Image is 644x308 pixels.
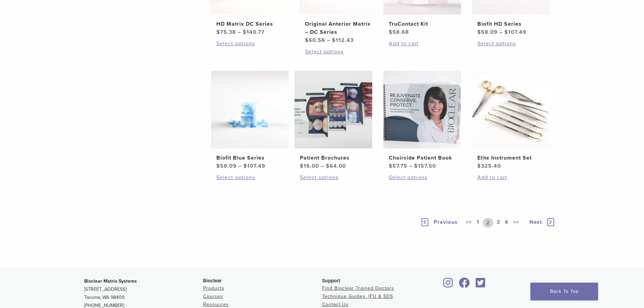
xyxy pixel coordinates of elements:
a: Courses [203,293,223,299]
span: Bioclear [203,278,222,283]
span: Next [529,219,542,226]
a: Back To Top [530,283,598,300]
span: – [321,163,324,169]
h2: Original Anterior Matrix – DC Series [305,20,372,36]
h2: Patient Brochures [300,154,367,162]
bdi: 157.50 [414,163,436,169]
span: $ [477,163,481,169]
span: $ [216,163,220,169]
a: Add to cart: “Elite Instrument Set” [477,173,544,182]
h2: HD Matrix DC Series [216,20,283,28]
a: 1 [475,218,481,228]
a: Elite Instrument SetElite Instrument Set $325.40 [472,71,550,170]
h2: Biofit HD Series [477,20,544,28]
h2: TruContact Kit [389,20,456,28]
span: $ [477,29,481,35]
bdi: 325.40 [477,163,501,169]
bdi: 75.38 [216,29,236,35]
a: Add to cart: “TruContact Kit” [389,40,456,48]
h2: Elite Instrument Set [477,154,544,162]
a: 4 [503,218,510,228]
span: $ [332,37,336,44]
span: Previous [434,219,458,226]
span: – [238,163,242,169]
span: – [409,163,412,169]
a: Find Bioclear Trained Doctors [322,285,394,291]
bdi: 58.09 [477,29,498,35]
img: Biofit Blue Series [211,71,289,148]
span: $ [389,163,392,169]
span: $ [305,37,309,44]
span: $ [243,29,246,35]
a: Biofit Blue SeriesBiofit Blue Series [211,71,289,170]
img: Elite Instrument Set [472,71,550,148]
bdi: 107.49 [504,29,526,35]
a: Bioclear [457,282,472,288]
strong: Bioclear Matrix Systems [84,278,137,284]
bdi: 60.56 [305,37,325,44]
a: Select options for “Biofit HD Series” [477,40,544,48]
bdi: 140.77 [243,29,265,35]
span: $ [216,29,220,35]
a: Select options for “Chairside Patient Book” [389,173,456,182]
bdi: 16.00 [300,163,319,169]
a: Patient BrochuresPatient Brochures [294,71,373,170]
bdi: 107.49 [243,163,265,169]
span: $ [243,163,247,169]
a: Select options for “Original Anterior Matrix - DC Series” [305,48,372,56]
span: – [327,37,330,44]
bdi: 58.09 [216,163,237,169]
bdi: 64.00 [326,163,346,169]
h2: Biofit Blue Series [216,154,283,162]
span: $ [300,163,304,169]
span: $ [389,29,392,35]
a: Chairside Patient BookChairside Patient Book [383,71,462,170]
a: 3 [495,218,501,228]
span: $ [504,29,508,35]
img: Patient Brochures [294,71,372,148]
a: << [464,218,473,228]
a: Bioclear [441,282,455,288]
img: Chairside Patient Book [383,71,461,148]
bdi: 57.75 [389,163,407,169]
a: 2 [483,218,493,228]
span: Support [322,278,340,283]
bdi: 58.68 [389,29,409,35]
a: Technique Guides, IFU & SDS [322,293,393,299]
a: Bioclear [474,282,488,288]
a: Select options for “Biofit Blue Series” [216,173,283,182]
span: $ [326,163,330,169]
a: Products [203,285,224,291]
h2: Chairside Patient Book [389,154,456,162]
span: $ [414,163,418,169]
a: >> [512,218,521,228]
a: Select options for “HD Matrix DC Series” [216,40,283,48]
bdi: 112.43 [332,37,354,44]
span: – [499,29,503,35]
a: Resources [203,302,229,307]
span: – [238,29,241,35]
a: Select options for “Patient Brochures” [300,173,367,182]
a: Contact Us [322,302,349,307]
